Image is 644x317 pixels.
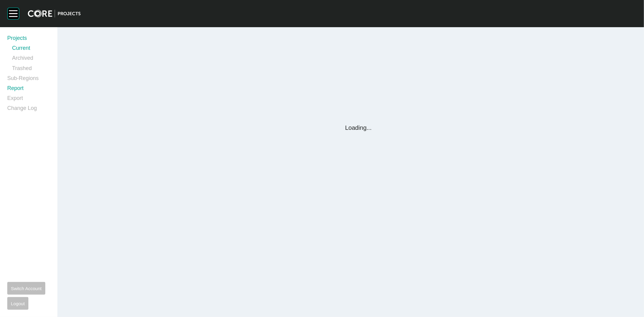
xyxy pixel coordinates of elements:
button: Logout [7,297,28,310]
a: Export [7,94,50,104]
a: Report [7,85,50,94]
a: Sub-Regions [7,75,50,85]
button: Switch Account [7,282,45,295]
a: Archived [12,54,50,64]
p: Loading... [345,123,372,132]
a: Projects [7,34,50,44]
span: Logout [11,301,25,306]
a: Current [12,44,50,54]
img: core-logo-dark.3138cae2.png [28,10,81,18]
span: Switch Account [11,286,42,291]
a: Trashed [12,65,50,75]
a: Change Log [7,104,50,114]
